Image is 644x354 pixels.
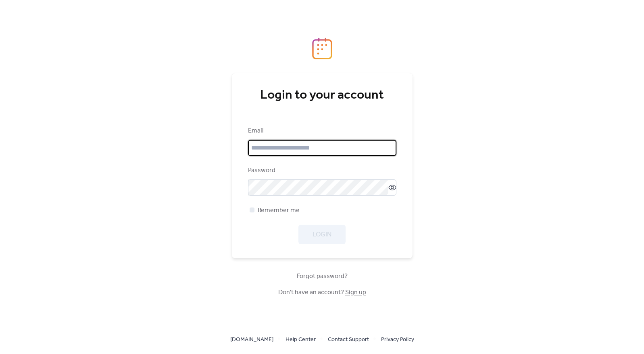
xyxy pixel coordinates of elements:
a: Forgot password? [297,274,348,278]
img: logo [312,38,332,59]
div: Password [248,166,395,175]
a: Sign up [345,286,366,299]
a: Help Center [286,334,316,344]
div: Login to your account [248,87,396,103]
span: Contact Support [328,335,369,345]
div: Email [248,126,395,136]
span: Don't have an account? [278,288,366,297]
a: Contact Support [328,334,369,344]
span: Forgot password? [297,272,348,281]
span: Help Center [286,335,316,345]
span: [DOMAIN_NAME] [230,335,273,345]
a: [DOMAIN_NAME] [230,334,273,344]
span: Privacy Policy [381,335,414,345]
a: Privacy Policy [381,334,414,344]
span: Remember me [258,206,300,215]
